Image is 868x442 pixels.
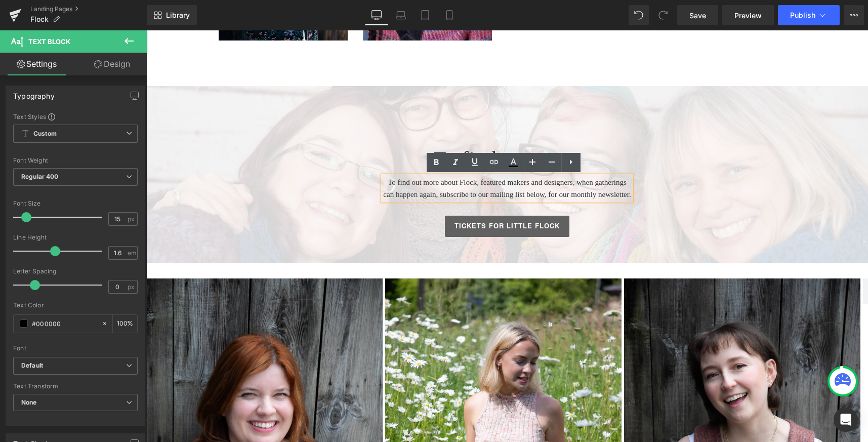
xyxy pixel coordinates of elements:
[237,148,484,168] font: To find out more about Flock, featured makers and designers, when gatherings can happen again, su...
[308,191,414,201] span: Tickets for Little Flock
[13,157,138,164] div: Font Weight
[13,86,55,100] div: Typography
[30,5,147,13] a: Landing Pages
[13,112,138,120] div: Text Styles
[778,5,840,25] button: Publish
[113,315,137,333] div: %
[147,5,197,25] a: New Library
[21,398,37,406] b: None
[13,302,138,309] div: Text Color
[75,53,149,75] a: Design
[13,234,138,241] div: Line Height
[437,5,462,25] a: Mobile
[13,345,138,352] div: Font
[21,173,59,180] b: Regular 400
[364,5,389,25] a: Desktop
[13,268,138,275] div: Letter Spacing
[128,216,136,222] span: px
[834,408,858,432] div: Open Intercom Messenger
[237,116,485,141] h2: To find out more
[629,5,649,25] button: Undo
[844,5,864,25] button: More
[128,284,136,290] span: px
[13,200,138,207] div: Font Size
[33,130,57,138] b: Custom
[30,15,49,23] span: Flock
[790,11,815,19] span: Publish
[21,361,43,370] i: Default
[734,10,762,21] span: Preview
[413,5,437,25] a: Tablet
[28,37,70,46] span: Text Block
[722,5,774,25] a: Preview
[166,11,190,20] span: Library
[689,10,706,21] span: Save
[128,250,136,256] span: em
[299,185,424,207] a: Tickets for Little Flock
[13,383,138,390] div: Text Transform
[653,5,673,25] button: Redo
[389,5,413,25] a: Laptop
[32,318,97,329] input: Color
